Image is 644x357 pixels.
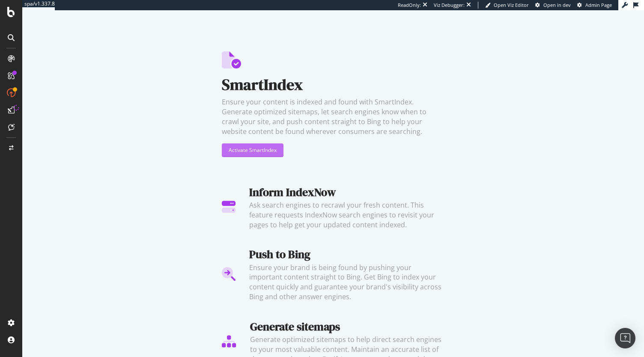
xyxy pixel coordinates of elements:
[434,2,465,9] div: Viz Debugger:
[249,200,444,230] div: Ask search engines to recrawl your fresh content. This feature requests IndexNow search engines t...
[494,2,529,8] span: Open Viz Editor
[222,51,241,68] img: SmartIndex
[485,2,529,9] a: Open Viz Editor
[229,146,277,154] div: Activate SmartIndex
[250,319,444,335] div: Generate sitemaps
[398,2,421,9] div: ReadOnly:
[577,2,612,9] a: Admin Page
[249,184,444,200] div: Inform IndexNow
[222,97,444,136] div: Ensure your content is indexed and found with SmartIndex. Generate optimized sitemaps, let search...
[535,2,571,9] a: Open in dev
[249,263,444,302] div: Ensure your brand is being found by pushing your important content straight to Bing. Get Bing to ...
[543,2,571,8] span: Open in dev
[222,143,283,157] button: Activate SmartIndex
[222,247,236,302] img: Push to Bing
[585,2,612,8] span: Admin Page
[249,247,444,262] div: Push to Bing
[615,328,635,348] div: Open Intercom Messenger
[222,74,444,95] div: SmartIndex
[222,184,236,230] img: Inform IndexNow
